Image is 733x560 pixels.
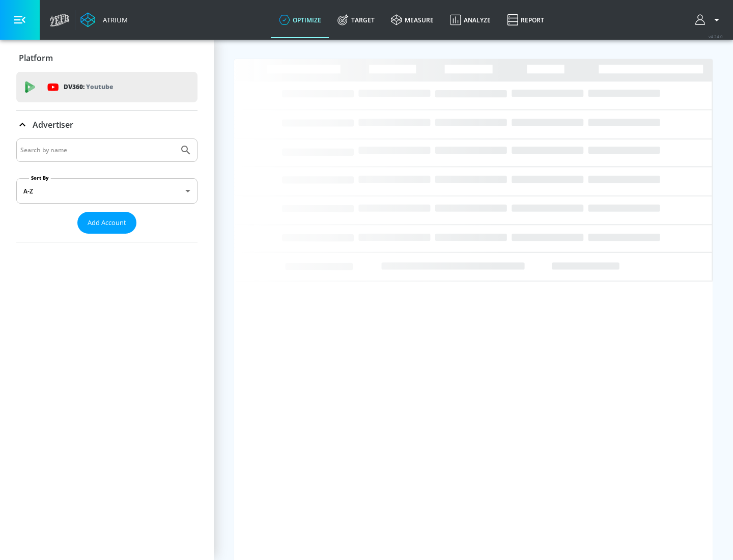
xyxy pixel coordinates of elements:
[329,2,383,38] a: Target
[16,44,198,72] div: Platform
[16,138,198,242] div: Advertiser
[383,2,442,38] a: measure
[80,12,128,27] a: Atrium
[86,81,113,92] p: Youtube
[16,110,198,139] div: Advertiser
[29,175,51,181] label: Sort By
[64,81,113,93] p: DV360:
[33,119,73,130] p: Advertiser
[88,217,126,229] span: Add Account
[16,72,198,102] div: DV360: Youtube
[442,2,499,38] a: Analyze
[20,144,175,157] input: Search by name
[19,52,53,64] p: Platform
[271,2,329,38] a: optimize
[99,15,128,24] div: Atrium
[499,2,552,38] a: Report
[16,234,198,242] nav: list of Advertiser
[77,212,136,234] button: Add Account
[709,34,723,39] span: v 4.24.0
[16,178,198,204] div: A-Z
